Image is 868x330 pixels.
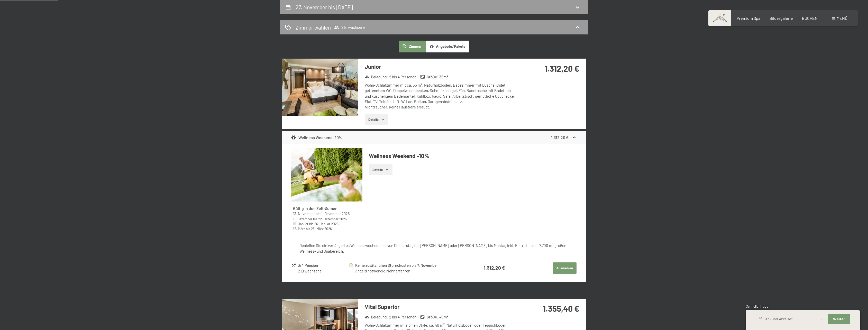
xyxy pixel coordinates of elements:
strong: 1.355,40 € [543,304,579,313]
div: 2 Erwachsene [298,268,348,274]
strong: Belegung : [365,74,388,80]
a: Bildergalerie [770,16,793,21]
div: Wohn-Schlafzimmer mit ca. 35 m², Naturholzboden, Badezimmer mit Dusche, Bidet, getrenntem WC, Dop... [365,82,518,110]
a: Mehr erfahren [386,269,410,273]
time: 13.11.2025 [293,212,315,216]
a: BUCHEN [802,16,818,21]
button: Weiter [828,314,850,325]
time: 11.12.2025 [293,217,312,221]
time: 15.01.2026 [293,222,308,226]
div: Genießen Sie ein verlängertes Wellnesswochenende von Donnerstag bis [PERSON_NAME] oder [PERSON_NA... [299,243,568,254]
time: 22.12.2025 [318,217,347,221]
strong: Gültig in den Zeiträumen [293,206,337,211]
button: Auswählen [553,262,577,274]
img: mss_renderimg.php [291,148,362,201]
h3: Junior [365,63,518,71]
button: Angebote/Pakete [426,41,469,52]
div: bis [293,221,360,226]
div: bis [293,216,360,221]
time: 23.03.2026 [311,226,332,231]
button: Zimmer [399,41,425,52]
span: Weiter [833,317,845,322]
time: 12.03.2026 [293,226,305,231]
strong: 1.312,20 € [551,135,569,140]
strong: 1.312,20 € [544,63,579,73]
strong: Größe : [420,314,438,320]
time: 01.12.2025 [321,212,350,216]
span: 35 m² [439,74,448,80]
h2: 27. November bis [DATE] [296,4,353,10]
div: Wellness Weekend -10% [291,134,342,141]
div: Keine zusätzlichen Stornokosten bis 7. November [355,262,462,268]
img: mss_renderimg.php [282,59,358,116]
strong: Größe : [420,74,438,80]
div: bis [293,226,360,231]
button: Details [369,164,392,175]
button: Details [365,114,388,125]
strong: 1.312,20 € [484,265,505,271]
span: Schnellanfrage [746,304,768,308]
span: 2 bis 4 Personen [389,74,416,80]
div: bis [293,211,360,216]
span: Menü [837,16,847,21]
div: Wellness Weekend -10%1.312,20 € [282,131,586,144]
span: 40 m² [439,314,448,320]
a: Premium Spa [737,16,760,21]
h4: Wellness Weekend -10% [369,152,577,160]
h3: Vital Superior [365,303,518,311]
span: 2 bis 4 Personen [389,314,416,320]
strong: Belegung : [365,314,388,320]
div: 3/4 Pension [298,262,348,268]
h2: Zimmer wählen [296,24,331,31]
div: Angeld notwendig. [355,268,462,274]
time: 26.01.2026 [314,222,339,226]
span: 2 Erwachsene [334,25,365,30]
